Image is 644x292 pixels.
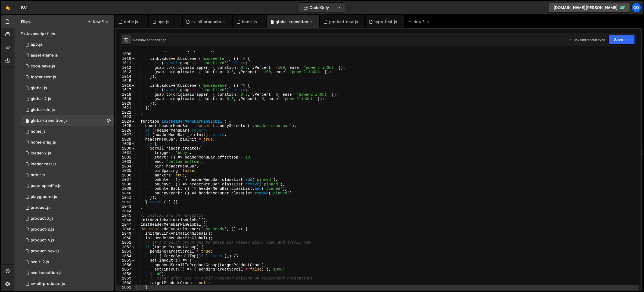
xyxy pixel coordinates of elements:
div: 1035 [116,169,135,173]
div: 14248/41299.js [21,170,114,181]
div: global-transition.js [31,118,68,123]
div: Javascript files [14,28,114,39]
div: 14248/38114.js [21,235,114,246]
a: go [631,3,641,13]
div: asset-frame.js [31,53,58,58]
div: app.js [158,19,169,24]
div: footer-test.js [31,75,56,80]
div: 1055 [116,258,135,263]
div: 1025 [116,124,135,128]
div: 14248/37414.js [21,104,114,115]
div: 1036 [116,173,135,178]
div: 1037 [116,178,135,182]
div: 1021 [116,106,135,110]
div: page-specific.js [31,184,61,188]
div: 1059 [116,276,135,281]
div: 1020 [116,101,135,106]
a: 🤙 [1,1,14,14]
div: loader-test.js [31,162,57,167]
div: global-transition.js [276,19,313,24]
div: 1026 [116,128,135,133]
div: 1050 [116,236,135,241]
div: product-new.js [31,249,60,254]
div: order.js [124,19,138,24]
div: loader-2.js [31,151,51,156]
div: 1045 [116,213,135,218]
div: 14248/37746.js [21,181,114,191]
div: 1014 [116,74,135,79]
div: 1033 [116,160,135,164]
button: Save [608,35,635,45]
div: 1023 [116,115,135,119]
div: 1029 [116,142,135,146]
div: product.js [31,205,51,210]
div: 1017 [116,88,135,92]
div: 1057 [116,267,135,272]
div: 1061 [116,285,135,290]
div: 1051 [116,240,135,245]
div: 1039 [116,187,135,191]
div: product-2.js [31,227,54,232]
div: product-new.js [329,19,358,24]
div: 1044 [116,209,135,214]
div: global-old.js [31,107,55,112]
h2: Files [21,19,31,25]
div: app.js [31,42,42,47]
div: 1053 [116,249,135,254]
div: 14248/39945.js [21,246,114,257]
div: 1048 [116,227,135,232]
div: 1019 [116,97,135,101]
a: [DOMAIN_NAME][PERSON_NAME] [549,3,630,13]
div: code-save.js [31,64,55,69]
div: 14248/40432.js [21,268,114,278]
div: sec-t-2.js [31,260,49,265]
div: 1011 [116,61,135,66]
div: 1030 [116,146,135,151]
div: 1056 [116,263,135,268]
div: 14248/44462.js [21,72,114,83]
div: 1042 [116,200,135,205]
div: product-4.js [31,238,54,243]
div: home.js [31,129,46,134]
span: 1 [26,119,29,123]
div: 14248/40451.js [21,257,114,268]
div: global.js [31,86,47,91]
div: 1046 [116,218,135,223]
div: 1015 [116,79,135,83]
div: New File [408,19,431,24]
div: 14248/38152.js [21,39,114,50]
div: home.js [242,19,257,24]
div: SV [21,4,27,11]
div: 1052 [116,245,135,250]
div: global-4.js [31,97,51,101]
div: 1013 [116,70,135,74]
div: 14248/41685.js [21,115,114,126]
div: 1034 [116,164,135,169]
div: 14248/36733.js [21,191,114,202]
div: 14248/38116.js [21,94,114,104]
div: 14248/37103.js [21,224,114,235]
div: sec-transition.js [31,271,63,275]
div: 1016 [116,83,135,88]
div: 1018 [116,92,135,97]
div: product 3.js [31,216,54,221]
div: Dev and prod in sync [568,38,605,42]
button: Code Only [299,3,345,13]
div: 1054 [116,254,135,259]
div: 1012 [116,66,135,70]
div: 14248/37029.js [21,202,114,213]
div: sv-all-products.js [31,281,65,286]
div: playground.js [31,194,57,199]
div: 1032 [116,155,135,160]
div: 14248/38021.js [21,61,114,72]
div: 1049 [116,231,135,236]
div: 1028 [116,137,135,142]
div: 14248/42454.js [21,159,114,170]
div: 1047 [116,222,135,227]
div: Saved [133,38,166,42]
div: 1031 [116,151,135,155]
div: home-drag.js [31,140,56,145]
div: 14248/40457.js [21,137,114,148]
div: 14248/38890.js [21,126,114,137]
